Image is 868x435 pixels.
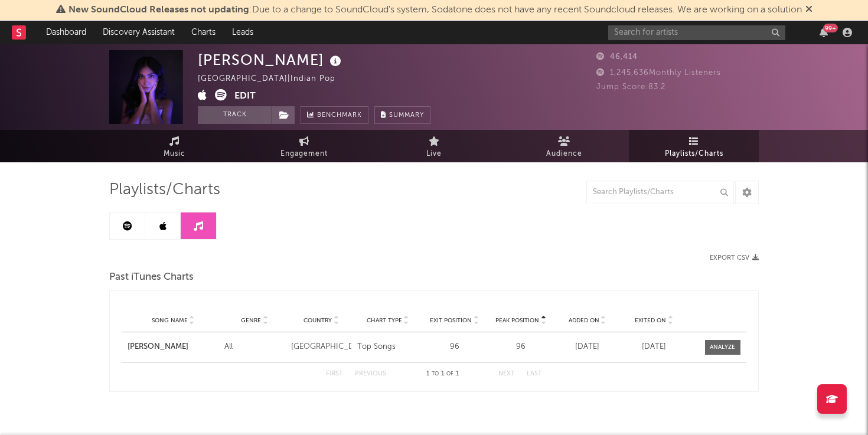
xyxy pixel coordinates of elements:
[596,83,665,91] span: Jump Score: 83.2
[94,21,183,44] a: Discovery Assistant
[424,341,485,353] div: 96
[374,106,430,124] button: Summary
[224,341,285,353] div: All
[38,21,94,44] a: Dashboard
[805,5,812,15] span: Dismiss
[280,147,328,161] span: Engagement
[326,371,343,377] button: First
[291,341,352,353] div: [GEOGRAPHIC_DATA]
[446,371,453,377] span: of
[498,371,515,377] button: Next
[410,367,475,381] div: 1 1 1
[241,317,261,324] span: Genre
[710,254,759,261] button: Export CSV
[430,317,472,324] span: Exit Position
[491,341,552,353] div: 96
[198,106,272,124] button: Track
[109,270,194,284] span: Past iTunes Charts
[527,371,542,377] button: Last
[128,341,218,353] a: [PERSON_NAME]
[596,69,721,77] span: 1,245,636 Monthly Listeners
[608,25,785,40] input: Search for artists
[317,109,362,123] span: Benchmark
[234,89,256,104] button: Edit
[495,317,539,324] span: Peak Position
[109,183,220,197] span: Playlists/Charts
[224,21,262,44] a: Leads
[389,112,424,119] span: Summary
[665,147,723,161] span: Playlists/Charts
[301,106,368,124] a: Benchmark
[499,130,629,162] a: Audience
[629,130,759,162] a: Playlists/Charts
[820,28,828,37] button: 99+
[367,317,402,324] span: Chart Type
[557,341,618,353] div: [DATE]
[357,341,418,353] div: Top Songs
[68,5,249,15] span: New SoundCloud Releases not updating
[109,130,239,162] a: Music
[164,147,185,161] span: Music
[355,371,386,377] button: Previous
[569,317,599,324] span: Added On
[426,147,442,161] span: Live
[304,317,332,324] span: Country
[432,371,439,377] span: to
[823,24,838,32] div: 99 +
[369,130,499,162] a: Live
[198,72,349,86] div: [GEOGRAPHIC_DATA] | Indian Pop
[68,5,802,15] span: : Due to a change to SoundCloud's system, Sodatone does not have any recent Soundcloud releases. ...
[546,147,582,161] span: Audience
[635,317,666,324] span: Exited On
[152,317,188,324] span: Song Name
[586,181,734,204] input: Search Playlists/Charts
[239,130,369,162] a: Engagement
[198,50,344,70] div: [PERSON_NAME]
[596,53,638,61] span: 46,414
[624,341,684,353] div: [DATE]
[183,21,224,44] a: Charts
